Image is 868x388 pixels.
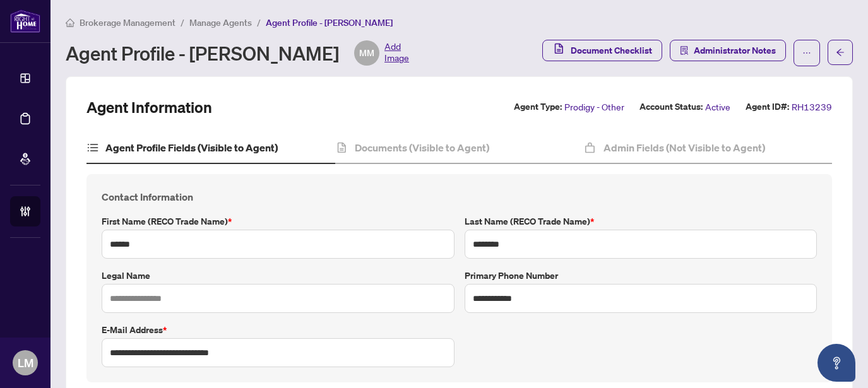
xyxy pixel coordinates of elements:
h4: Contact Information [102,189,817,204]
label: Legal Name [102,269,455,283]
span: ellipsis [802,49,811,57]
span: LM [18,354,33,372]
h4: Documents (Visible to Agent) [355,140,489,155]
span: arrow-left [836,48,845,57]
span: Document Checklist [571,40,652,61]
img: logo [10,9,40,33]
label: Account Status: [639,100,703,114]
span: home [66,18,74,27]
button: Administrator Notes [670,40,786,61]
span: Brokerage Management [80,17,175,28]
label: First Name (RECO Trade Name) [102,215,455,228]
li: / [257,15,261,30]
h4: Agent Profile Fields (Visible to Agent) [105,140,278,155]
label: Agent Type: [514,100,562,114]
div: Agent Profile - [PERSON_NAME] [66,40,409,66]
span: Agent Profile - [PERSON_NAME] [266,17,393,28]
label: E-mail Address [102,323,455,337]
li: / [181,15,184,30]
label: Primary Phone Number [465,269,817,283]
h2: Agent Information [86,97,212,117]
button: Open asap [817,344,855,382]
span: Prodigy - Other [564,100,624,114]
span: solution [680,46,689,55]
span: Administrator Notes [694,40,776,61]
span: Active [705,100,730,114]
span: Add Image [384,40,409,66]
span: Manage Agents [189,17,252,28]
h4: Admin Fields (Not Visible to Agent) [603,140,765,155]
label: Agent ID#: [746,100,789,114]
span: MM [359,46,374,60]
label: Last Name (RECO Trade Name) [465,215,817,228]
span: RH13239 [792,100,832,114]
button: Document Checklist [542,40,662,61]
